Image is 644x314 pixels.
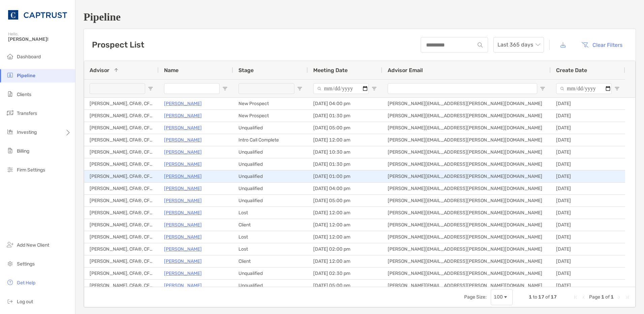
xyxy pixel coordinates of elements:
div: [DATE] [551,255,625,267]
div: [PERSON_NAME][EMAIL_ADDRESS][PERSON_NAME][DOMAIN_NAME] [382,268,551,279]
div: [PERSON_NAME], CFA®, CFP® [84,98,159,109]
p: [PERSON_NAME] [164,221,202,229]
div: [DATE] [551,219,625,231]
div: [PERSON_NAME], CFA®, CFP® [84,146,159,158]
div: [PERSON_NAME], CFA®, CFP® [84,219,159,231]
div: Client [233,219,308,231]
p: [PERSON_NAME] [164,124,202,132]
div: [PERSON_NAME][EMAIL_ADDRESS][PERSON_NAME][DOMAIN_NAME] [382,219,551,231]
div: [PERSON_NAME], CFA®, CFP® [84,231,159,243]
div: Lost [233,207,308,219]
h3: Prospect List [92,40,144,50]
div: [PERSON_NAME][EMAIL_ADDRESS][PERSON_NAME][DOMAIN_NAME] [382,134,551,146]
div: [DATE] 10:30 am [308,146,382,158]
div: [DATE] [551,231,625,243]
div: [PERSON_NAME][EMAIL_ADDRESS][PERSON_NAME][DOMAIN_NAME] [382,207,551,219]
span: Billing [17,148,29,154]
div: [DATE] [551,183,625,194]
span: Log out [17,299,33,305]
div: Unqualified [233,170,308,182]
h1: Pipeline [84,11,636,23]
div: [DATE] 01:30 pm [308,110,382,122]
span: Settings [17,261,35,267]
a: [PERSON_NAME] [164,148,202,156]
div: [PERSON_NAME], CFA®, CFP® [84,280,159,291]
div: Unqualified [233,183,308,194]
span: Pipeline [17,73,35,78]
p: [PERSON_NAME] [164,245,202,253]
div: [DATE] 05:00 pm [308,122,382,134]
span: Clients [17,92,31,97]
div: [PERSON_NAME], CFA®, CFP® [84,122,159,134]
img: investing icon [6,128,14,136]
span: Last 365 days [497,37,540,52]
span: 1 [601,294,604,300]
span: of [605,294,610,300]
div: [DATE] [551,268,625,279]
a: [PERSON_NAME] [164,196,202,205]
p: [PERSON_NAME] [164,184,202,193]
div: Last Page [624,294,630,300]
div: Intro Call Complete [233,134,308,146]
div: [DATE] [551,170,625,182]
div: [PERSON_NAME], CFA®, CFP® [84,183,159,194]
div: [DATE] 12:00 am [308,231,382,243]
div: [DATE] 12:00 am [308,219,382,231]
div: [DATE] [551,98,625,109]
div: [DATE] 12:00 am [308,255,382,267]
a: [PERSON_NAME] [164,281,202,290]
div: [DATE] 04:00 pm [308,98,382,109]
span: Stage [238,67,254,73]
a: [PERSON_NAME] [164,172,202,181]
a: [PERSON_NAME] [164,209,202,217]
div: Next Page [616,294,622,300]
div: [DATE] 02:00 pm [308,243,382,255]
div: [PERSON_NAME][EMAIL_ADDRESS][PERSON_NAME][DOMAIN_NAME] [382,280,551,291]
button: Open Filter Menu [614,86,620,91]
img: input icon [478,42,483,48]
button: Clear Filters [576,37,627,52]
a: [PERSON_NAME] [164,136,202,144]
span: Create Date [556,67,587,73]
span: Get Help [17,280,35,286]
div: [PERSON_NAME][EMAIL_ADDRESS][PERSON_NAME][DOMAIN_NAME] [382,110,551,122]
div: [PERSON_NAME], CFA®, CFP® [84,207,159,219]
p: [PERSON_NAME] [164,112,202,120]
input: Advisor Email Filter Input [388,83,537,94]
span: 17 [551,294,557,300]
p: [PERSON_NAME] [164,269,202,278]
button: Open Filter Menu [222,86,228,91]
div: Client [233,255,308,267]
div: [DATE] 05:00 pm [308,280,382,291]
img: billing icon [6,147,14,155]
input: Meeting Date Filter Input [313,83,369,94]
div: Unqualified [233,158,308,170]
div: First Page [573,294,578,300]
div: [PERSON_NAME], CFA®, CFP® [84,158,159,170]
div: [PERSON_NAME][EMAIL_ADDRESS][PERSON_NAME][DOMAIN_NAME] [382,98,551,109]
button: Open Filter Menu [540,86,545,91]
span: Advisor Email [388,67,423,73]
span: of [545,294,550,300]
div: New Prospect [233,110,308,122]
span: [PERSON_NAME]! [8,36,71,42]
div: [PERSON_NAME][EMAIL_ADDRESS][PERSON_NAME][DOMAIN_NAME] [382,183,551,194]
div: [PERSON_NAME][EMAIL_ADDRESS][PERSON_NAME][DOMAIN_NAME] [382,158,551,170]
img: dashboard icon [6,52,14,60]
div: Unqualified [233,268,308,279]
div: [DATE] 01:00 pm [308,170,382,182]
span: Advisor [90,67,109,73]
div: Unqualified [233,122,308,134]
div: New Prospect [233,98,308,109]
img: get-help icon [6,278,14,286]
div: [PERSON_NAME][EMAIL_ADDRESS][PERSON_NAME][DOMAIN_NAME] [382,170,551,182]
img: logout icon [6,297,14,305]
a: [PERSON_NAME] [164,99,202,108]
img: pipeline icon [6,71,14,79]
